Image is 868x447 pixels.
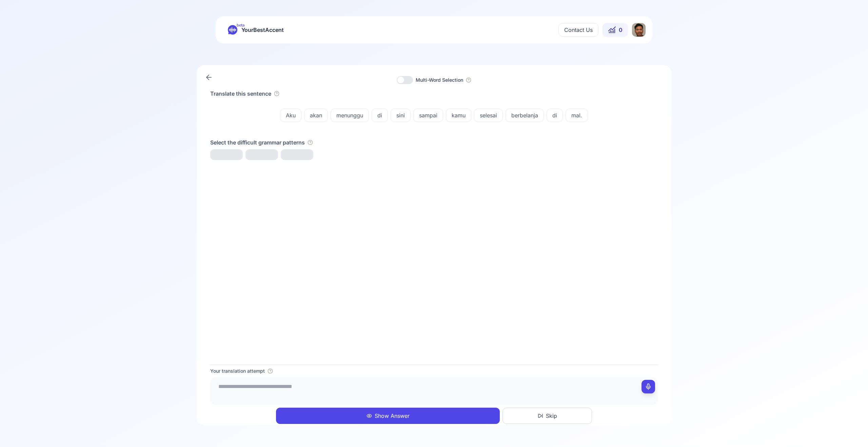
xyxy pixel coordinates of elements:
span: selesai [474,111,502,119]
button: sampai [413,109,443,122]
span: YourBestAccent [241,25,284,35]
button: Skip [502,408,592,424]
span: mal. [566,111,588,119]
span: akan [304,111,328,119]
span: beta [237,22,244,28]
a: betaYourBestAccent [222,25,289,35]
span: berbelanja [506,111,544,119]
button: di [547,109,563,122]
span: kamu [446,111,471,119]
h2: Translate this sentence [210,90,271,98]
button: Show Answer [276,408,500,424]
h4: Select the difficult grammar patterns [210,138,305,147]
button: berbelanja [506,109,544,122]
button: selesai [474,109,503,122]
button: akan [304,109,328,122]
span: sampai [414,111,443,119]
button: Multi-Word Selection [416,77,463,83]
button: Contact Us [558,23,598,37]
span: menunggu [331,111,369,119]
h4: Your translation attempt [210,368,265,374]
button: Aku [280,109,301,122]
span: 0 [619,26,623,34]
button: mal. [566,109,588,122]
span: Aku [280,111,301,119]
span: Skip [546,412,557,420]
button: sini [391,109,411,122]
button: di [372,109,388,122]
button: menunggu [331,109,369,122]
img: FA [632,23,646,37]
span: sini [391,111,410,119]
span: di [547,111,563,119]
button: 0 [603,23,628,37]
span: di [372,111,388,119]
button: kamu [446,109,471,122]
